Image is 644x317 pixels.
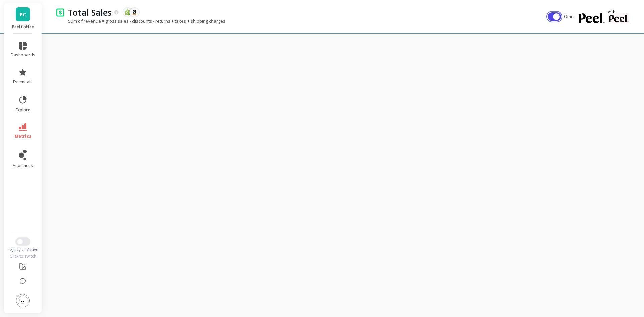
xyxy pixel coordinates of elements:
[608,10,629,13] p: with
[68,7,112,18] p: Total Sales
[46,32,644,317] iframe: Omni Embed
[16,107,30,113] span: explore
[125,9,131,15] img: api.shopify.svg
[13,79,33,85] span: essentials
[13,163,33,168] span: audiences
[4,247,42,252] div: Legacy UI Active
[20,11,26,18] span: PC
[11,24,35,30] p: Peel Coffee
[15,237,30,246] button: Switch to New UI
[608,13,629,23] img: partner logo
[4,254,42,259] div: Click to switch
[16,294,30,307] img: profile picture
[131,9,138,15] img: api.amazon.svg
[56,8,64,16] img: header icon
[564,13,576,20] span: Omni
[15,134,31,139] span: metrics
[11,52,35,58] span: dashboards
[56,18,225,24] p: Sum of revenue = gross sales - discounts - returns + taxes + shipping charges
